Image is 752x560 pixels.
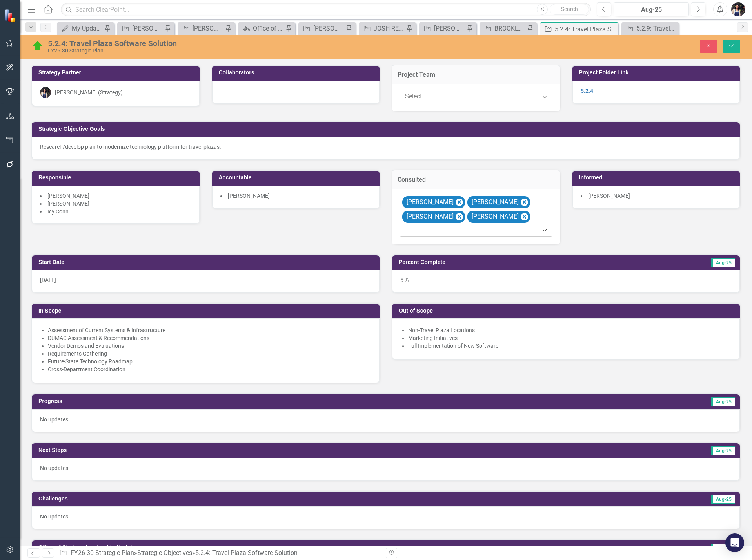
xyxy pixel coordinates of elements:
[38,496,417,502] h3: Challenges
[38,175,196,181] h3: Responsible
[404,211,455,222] div: [PERSON_NAME]
[408,342,732,350] li: Full Implementation of New Software
[48,358,371,365] li: Future-State Technology Roadmap
[180,23,223,33] a: [PERSON_NAME]'s Team's SOs FY20-FY25
[404,197,455,208] div: [PERSON_NAME]
[392,270,740,293] div: 5 %
[38,70,196,76] h3: Strategy Partner
[313,23,344,33] div: [PERSON_NAME] REVIEW
[219,175,376,181] h3: Accountable
[481,23,525,33] a: BROOKLYN REVIEW
[456,213,463,220] div: Remove James Box
[300,23,344,33] a: [PERSON_NAME] REVIEW
[550,4,589,15] button: Search
[408,326,732,334] li: Non-Travel Plaza Locations
[616,5,686,14] div: Aug-25
[253,23,283,33] div: Office of Strategy Continuous Improvement Initiatives
[55,89,123,96] div: [PERSON_NAME] (Strategy)
[40,277,56,283] span: [DATE]
[38,126,736,132] h3: Strategic Objective Goals
[40,513,732,520] p: No updates.
[40,143,732,151] div: Research/develop plan to modernize technology platform for travel plazas.
[4,9,18,22] img: ClearPoint Strategy
[725,533,744,552] div: Open Intercom Messenger
[38,544,598,550] h3: Office of Strategy Leadership Updates
[711,495,735,504] span: Aug-25
[494,23,525,33] div: BROOKLYN REVIEW
[469,197,520,208] div: [PERSON_NAME]
[399,259,619,265] h3: Percent Complete
[48,365,371,373] li: Cross-Department Coordination
[421,23,465,33] a: [PERSON_NAME] REVIEW - SOs
[240,23,283,33] a: Office of Strategy Continuous Improvement Initiatives
[614,2,689,16] button: Aug-25
[38,259,376,265] h3: Start Date
[561,6,578,12] span: Search
[72,23,102,33] div: My Updates
[48,326,371,334] li: Assessment of Current Systems & Infrastructure
[40,87,51,98] img: Layla Freeman
[579,70,736,76] h3: Project Folder Link
[40,415,732,423] p: No updates.
[398,71,554,78] h3: Project Team
[48,334,371,342] li: DUMAC Assessment & Recommendations
[711,258,735,267] span: Aug-25
[71,549,134,556] a: FY26-30 Strategic Plan
[219,70,376,76] h3: Collaborators
[456,199,463,206] div: Remove Chaz Polk
[48,342,371,350] li: Vendor Demos and Evaluations
[137,549,192,556] a: Strategic Objectives
[31,40,44,52] img: On Target
[38,308,376,314] h3: In Scope
[47,208,69,215] span: Icy Conn
[434,23,465,33] div: [PERSON_NAME] REVIEW - SOs
[469,211,520,222] div: [PERSON_NAME]
[588,193,630,199] span: [PERSON_NAME]
[398,176,554,183] h3: Consulted
[521,213,528,220] div: Remove Vicky Mapp
[408,334,732,342] li: Marketing Initiatives
[228,193,270,199] span: [PERSON_NAME]
[59,23,102,33] a: My Updates
[61,3,591,16] input: Search ClearPoint...
[48,350,371,358] li: Requirements Gathering
[711,544,735,553] span: Aug-25
[374,23,404,33] div: JOSH REVIEW - CAPITAL
[195,549,298,556] div: 5.2.4: Travel Plaza Software Solution
[132,23,163,33] div: [PERSON_NAME]'s Team's Action Plans
[636,23,677,33] div: 5.2.9: Travel Plaza App
[521,199,528,206] div: Remove Dustin Curry
[555,24,616,34] div: 5.2.4: Travel Plaza Software Solution
[623,23,677,33] a: 5.2.9: Travel Plaza App
[193,23,223,33] div: [PERSON_NAME]'s Team's SOs FY20-FY25
[48,48,431,54] div: FY26-30 Strategic Plan
[711,446,735,455] span: Aug-25
[399,308,736,314] h3: Out of Scope
[40,464,732,472] p: No updates.
[48,39,431,48] div: 5.2.4: Travel Plaza Software Solution
[38,447,411,453] h3: Next Steps
[361,23,404,33] a: JOSH REVIEW - CAPITAL
[47,201,89,207] span: [PERSON_NAME]
[711,397,735,406] span: Aug-25
[47,193,89,199] span: [PERSON_NAME]
[38,398,381,404] h3: Progress
[579,175,736,181] h3: Informed
[119,23,163,33] a: [PERSON_NAME]'s Team's Action Plans
[59,549,380,558] div: » »
[731,2,745,16] img: Layla Freeman
[581,88,593,94] a: 5.2.4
